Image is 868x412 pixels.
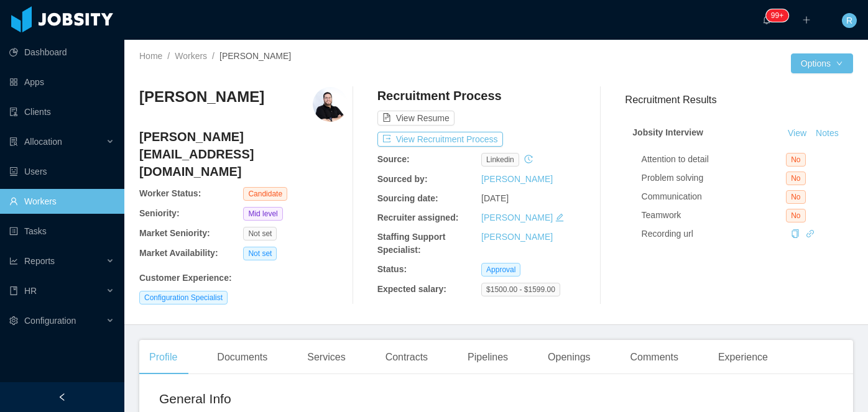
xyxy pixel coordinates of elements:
b: Seniority: [139,208,180,218]
b: Status: [377,264,407,274]
a: View [783,128,811,138]
span: Not set [243,247,277,260]
h4: [PERSON_NAME][EMAIL_ADDRESS][DOMAIN_NAME] [139,128,348,180]
a: [PERSON_NAME] [481,232,553,242]
span: Configuration Specialist [139,291,228,304]
i: icon: plus [802,16,811,24]
div: Recording url [642,227,787,240]
b: Expected salary: [377,284,446,294]
div: Communication [642,190,787,203]
i: icon: solution [9,137,18,146]
button: Notes [811,126,844,141]
a: Workers [175,51,207,61]
div: Copy [791,227,800,240]
span: Allocation [24,137,62,147]
div: Teamwork [642,209,787,222]
b: Market Seniority: [139,228,210,238]
span: / [167,51,170,61]
i: icon: book [9,286,18,295]
span: / [212,51,215,61]
i: icon: line-chart [9,257,18,265]
button: icon: exportView Recruitment Process [377,132,503,147]
a: icon: file-textView Resume [377,113,455,123]
div: Pipelines [458,340,518,375]
div: Openings [538,340,601,375]
b: Sourcing date: [377,193,438,203]
a: icon: pie-chartDashboard [9,40,114,65]
sup: 264 [766,9,788,22]
div: Services [297,340,355,375]
span: Not set [243,227,277,240]
h3: [PERSON_NAME] [139,87,264,107]
span: HR [24,286,37,296]
a: icon: profileTasks [9,219,114,244]
i: icon: bell [762,16,771,24]
span: linkedin [481,153,519,167]
b: Staffing Support Specialist: [377,232,446,255]
a: [PERSON_NAME] [481,174,553,184]
a: Home [139,51,162,61]
span: No [786,209,805,222]
img: 1d4eb2db-94f9-48c5-a6a3-76c73dcc7dc3_68e69c15af141-400w.png [313,87,348,122]
b: Worker Status: [139,188,201,198]
i: icon: copy [791,229,800,238]
span: Approval [481,263,520,277]
div: Problem solving [642,172,787,185]
a: icon: link [806,229,815,239]
a: icon: userWorkers [9,189,114,214]
b: Sourced by: [377,174,428,184]
span: R [846,13,852,28]
b: Source: [377,154,410,164]
strong: Jobsity Interview [632,127,703,137]
span: Configuration [24,316,76,326]
i: icon: setting [9,316,18,325]
div: Documents [207,340,277,375]
span: No [786,190,805,204]
button: icon: file-textView Resume [377,111,455,126]
span: Reports [24,256,55,266]
b: Market Availability: [139,248,218,258]
b: Recruiter assigned: [377,213,459,222]
div: Attention to detail [642,153,787,166]
a: [PERSON_NAME] [481,213,553,222]
span: [PERSON_NAME] [219,51,291,61]
div: Comments [621,340,688,375]
a: icon: auditClients [9,99,114,124]
h3: Recruitment Results [625,92,853,108]
div: Profile [139,340,187,375]
a: icon: exportView Recruitment Process [377,134,503,144]
span: $1500.00 - $1599.00 [481,283,560,296]
div: Contracts [376,340,438,375]
span: [DATE] [481,193,509,203]
i: icon: edit [555,213,564,222]
span: Mid level [243,207,282,221]
span: No [786,172,805,185]
span: No [786,153,805,167]
button: Optionsicon: down [791,53,853,73]
i: icon: link [806,229,815,238]
h2: General Info [159,389,496,409]
a: icon: appstoreApps [9,70,114,94]
i: icon: history [524,155,533,163]
div: Experience [708,340,778,375]
a: icon: robotUsers [9,159,114,184]
span: Candidate [243,187,287,201]
b: Customer Experience : [139,273,232,283]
